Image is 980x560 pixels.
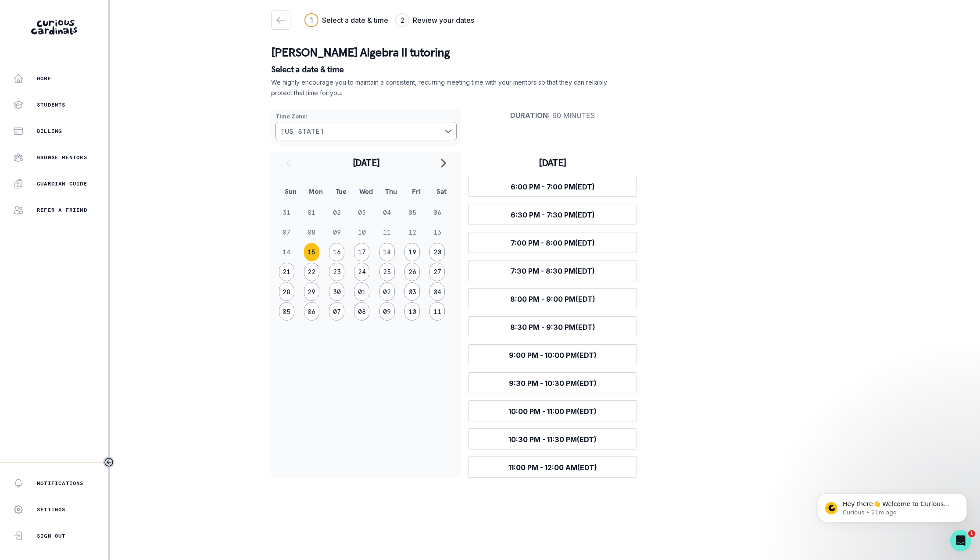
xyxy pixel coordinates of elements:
th: Fri [404,180,429,203]
th: Sun [278,180,303,203]
button: 11:00 PM - 12:00 AM(EDT) [468,457,637,478]
button: Toggle sidebar [103,457,114,468]
button: 04 [429,282,445,301]
p: Sign Out [37,532,66,539]
button: 10 [404,302,420,321]
span: 9:30 PM - 10:30 PM (EDT) [509,379,597,388]
button: 26 [404,263,420,281]
p: Home [37,75,51,82]
p: We highly encourage you to maintain a consistent, recurring meeting time with your mentors so tha... [271,77,608,98]
button: 09 [379,302,395,321]
span: 6:30 PM - 7:30 PM (EDT) [511,210,595,219]
div: Progress [304,13,474,27]
p: Students [37,101,66,108]
span: 8:00 PM - 9:00 PM (EDT) [510,295,595,303]
h3: Select a date & time [322,15,388,25]
button: 29 [304,282,319,301]
button: 07 [329,302,344,321]
strong: Duration : [510,111,550,120]
button: 17 [354,243,369,261]
button: 30 [329,282,344,301]
button: 03 [404,282,420,301]
strong: Time Zone : [275,113,308,120]
button: 11 [429,302,445,321]
span: 10:00 PM - 11:00 PM (EDT) [508,407,597,416]
button: 16 [329,243,344,261]
h3: Review your dates [413,15,474,25]
button: navigate to next month [433,152,454,174]
iframe: Intercom live chat [950,530,971,551]
p: Browse Mentors [37,154,87,161]
p: 60 minutes [468,111,637,120]
button: 21 [279,263,294,281]
span: 8:30 PM - 9:30 PM (EDT) [510,323,595,332]
button: 7:00 PM - 8:00 PM(EDT) [468,232,637,253]
button: 19 [404,243,420,261]
p: Notifications [37,480,84,487]
span: 9:00 PM - 10:00 PM (EDT) [509,351,597,360]
p: Billing [37,128,62,135]
button: 6:30 PM - 7:30 PM(EDT) [468,204,637,225]
button: 02 [379,282,395,301]
th: Tue [329,180,354,203]
span: 1 [968,530,975,537]
span: 7:00 PM - 8:00 PM (EDT) [511,239,595,247]
button: 8:30 PM - 9:30 PM(EDT) [468,316,637,337]
div: 2 [401,15,404,25]
button: 18 [379,243,395,261]
p: Settings [37,506,66,513]
button: 28 [279,282,294,301]
span: 10:30 PM - 11:30 PM (EDT) [508,435,597,444]
th: Sat [429,180,454,203]
button: 10:00 PM - 11:00 PM(EDT) [468,400,637,421]
button: 27 [429,263,445,281]
span: 6:00 PM - 7:00 PM (EDT) [511,182,595,191]
h3: [DATE] [468,157,637,169]
span: 7:30 PM - 8:30 PM (EDT) [511,267,595,275]
button: 25 [379,263,395,281]
button: 06 [304,302,319,321]
button: 8:00 PM - 9:00 PM(EDT) [468,288,637,309]
button: 9:30 PM - 10:30 PM(EDT) [468,372,637,393]
button: 20 [429,243,445,261]
button: 10:30 PM - 11:30 PM(EDT) [468,428,637,449]
button: 24 [354,263,369,281]
button: 05 [279,302,294,321]
p: [PERSON_NAME] Algebra II tutoring [271,44,819,61]
iframe: Intercom notifications message [805,475,980,536]
p: Refer a friend [37,207,87,214]
span: 11:00 PM - 12:00 AM (EDT) [508,463,597,472]
button: 08 [354,302,369,321]
div: 1 [310,15,313,25]
button: 7:30 PM - 8:30 PM(EDT) [468,260,637,281]
button: Choose a timezone [275,122,457,140]
button: 15 [304,243,319,261]
img: Curious Cardinals Logo [31,20,77,35]
button: 6:00 PM - 7:00 PM(EDT) [468,176,637,197]
th: Thu [379,180,404,203]
h2: [DATE] [299,157,433,169]
th: Mon [303,180,328,203]
th: Wed [354,180,379,203]
p: Select a date & time [271,65,819,74]
button: 9:00 PM - 10:00 PM(EDT) [468,344,637,365]
button: 22 [304,263,319,281]
button: 23 [329,263,344,281]
p: Guardian Guide [37,180,87,187]
button: 01 [354,282,369,301]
